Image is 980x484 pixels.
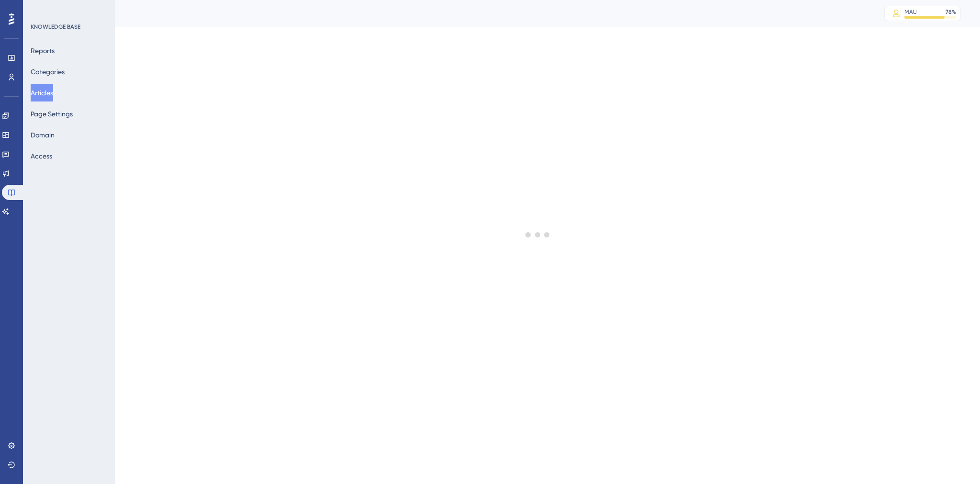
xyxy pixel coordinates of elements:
[946,8,956,16] div: 78 %
[904,8,917,16] div: MAU
[31,126,55,144] button: Domain
[31,42,55,59] button: Reports
[31,84,53,101] button: Articles
[31,147,52,165] button: Access
[31,63,65,80] button: Categories
[31,23,80,31] div: KNOWLEDGE BASE
[31,105,73,123] button: Page Settings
